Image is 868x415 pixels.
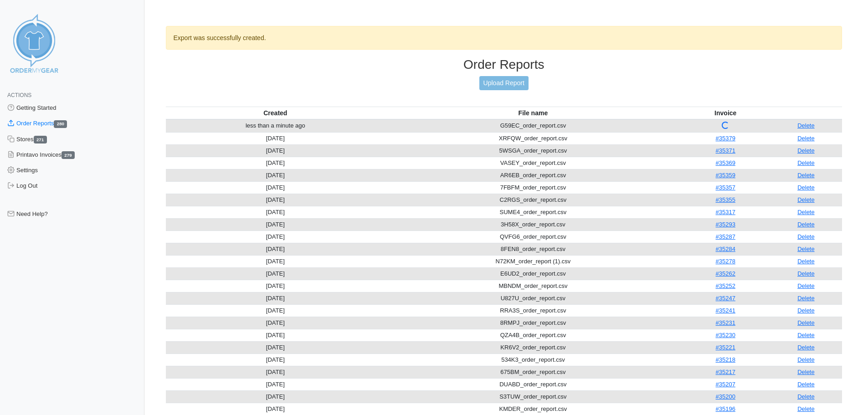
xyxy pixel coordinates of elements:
[797,369,815,375] a: Delete
[166,206,385,218] td: [DATE]
[166,243,385,255] td: [DATE]
[797,122,815,129] a: Delete
[166,144,385,157] td: [DATE]
[166,181,385,194] td: [DATE]
[385,181,681,194] td: 7FBFM_order_report.csv
[797,332,815,338] a: Delete
[716,135,735,142] a: #35379
[716,159,735,166] a: #35369
[385,403,681,415] td: KMDER_order_report.csv
[797,258,815,265] a: Delete
[166,119,385,133] td: less than a minute ago
[716,319,735,326] a: #35231
[797,147,815,154] a: Delete
[797,270,815,277] a: Delete
[716,172,735,179] a: #35359
[62,151,75,159] span: 279
[385,169,681,181] td: AR6EB_order_report.csv
[797,196,815,203] a: Delete
[385,280,681,292] td: MBNDM_order_report.csv
[716,405,735,412] a: #35196
[716,356,735,363] a: #35218
[166,218,385,231] td: [DATE]
[385,317,681,329] td: 8RMPJ_order_report.csv
[716,369,735,375] a: #35217
[385,218,681,231] td: 3H58X_order_report.csv
[166,107,385,119] th: Created
[385,243,681,255] td: 8FEN8_order_report.csv
[681,107,770,119] th: Invoice
[54,120,67,128] span: 280
[479,76,529,90] a: Upload Report
[385,378,681,390] td: DUABD_order_report.csv
[385,366,681,378] td: 675BM_order_report.csv
[385,341,681,354] td: KR6V2_order_report.csv
[385,292,681,304] td: U827U_order_report.csv
[166,255,385,267] td: [DATE]
[34,136,47,143] span: 271
[797,233,815,240] a: Delete
[716,209,735,215] a: #35317
[797,405,815,412] a: Delete
[385,231,681,243] td: QVFG6_order_report.csv
[385,119,681,133] td: G59EC_order_report.csv
[385,157,681,169] td: VASEY_order_report.csv
[166,378,385,390] td: [DATE]
[385,255,681,267] td: N72KM_order_report (1).csv
[797,381,815,388] a: Delete
[797,135,815,142] a: Delete
[716,381,735,388] a: #35207
[166,231,385,243] td: [DATE]
[797,184,815,191] a: Delete
[385,354,681,366] td: 534K3_order_report.csv
[716,307,735,314] a: #35241
[166,317,385,329] td: [DATE]
[166,366,385,378] td: [DATE]
[385,329,681,341] td: QZA4B_order_report.csv
[797,319,815,326] a: Delete
[385,267,681,280] td: E6UD2_order_report.csv
[166,26,842,50] div: Export was successfully created.
[797,172,815,179] a: Delete
[7,92,31,98] span: Actions
[166,329,385,341] td: [DATE]
[385,132,681,144] td: XRFQW_order_report.csv
[797,307,815,314] a: Delete
[166,169,385,181] td: [DATE]
[166,267,385,280] td: [DATE]
[166,132,385,144] td: [DATE]
[716,184,735,191] a: #35357
[716,393,735,400] a: #35200
[385,144,681,157] td: 5WSGA_order_report.csv
[385,304,681,317] td: RRA3S_order_report.csv
[797,393,815,400] a: Delete
[716,233,735,240] a: #35287
[797,282,815,289] a: Delete
[716,196,735,203] a: #35355
[797,221,815,228] a: Delete
[166,354,385,366] td: [DATE]
[166,157,385,169] td: [DATE]
[716,344,735,351] a: #35221
[716,221,735,228] a: #35293
[166,292,385,304] td: [DATE]
[385,107,681,119] th: File name
[166,194,385,206] td: [DATE]
[797,159,815,166] a: Delete
[797,295,815,302] a: Delete
[716,258,735,265] a: #35278
[166,304,385,317] td: [DATE]
[716,246,735,252] a: #35284
[166,280,385,292] td: [DATE]
[716,270,735,277] a: #35262
[716,295,735,302] a: #35247
[385,194,681,206] td: C2RGS_order_report.csv
[166,341,385,354] td: [DATE]
[797,246,815,252] a: Delete
[166,403,385,415] td: [DATE]
[716,332,735,338] a: #35230
[797,356,815,363] a: Delete
[166,390,385,403] td: [DATE]
[716,282,735,289] a: #35252
[385,206,681,218] td: SUME4_order_report.csv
